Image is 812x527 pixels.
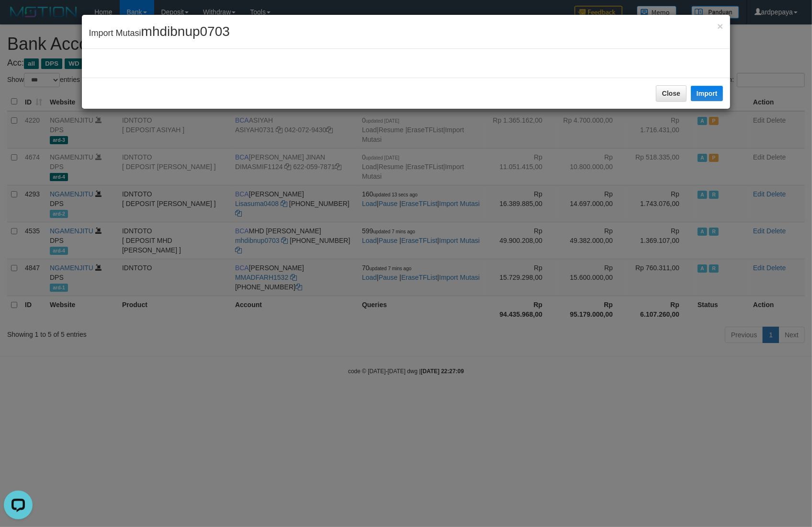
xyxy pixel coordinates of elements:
[4,4,33,33] button: Open LiveChat chat widget
[717,21,723,31] button: Close
[89,28,230,38] span: Import Mutasi
[141,24,230,39] span: mhdibnup0703
[691,86,723,101] button: Import
[717,21,723,32] span: ×
[656,85,687,102] button: Close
